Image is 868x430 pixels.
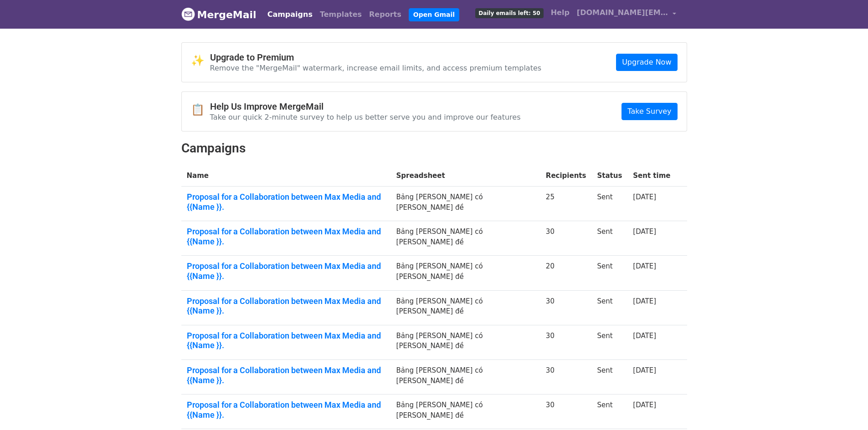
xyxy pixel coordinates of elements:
a: Proposal for a Collaboration between Max Media and {{Name }}. [187,227,385,246]
th: Name [181,165,391,187]
p: Take our quick 2-minute survey to help us better serve you and improve our features [210,112,521,122]
th: Status [591,165,627,187]
td: 20 [540,256,592,290]
h4: Help Us Improve MergeMail [210,101,521,112]
h2: Campaigns [181,141,687,156]
td: 25 [540,187,592,221]
th: Sent time [627,165,676,187]
a: Proposal for a Collaboration between Max Media and {{Name }}. [187,400,385,420]
a: [DATE] [633,228,656,236]
a: Take Survey [621,103,677,120]
a: Upgrade Now [616,54,677,71]
td: Sent [591,221,627,256]
a: Templates [316,5,365,24]
td: Bảng [PERSON_NAME] có [PERSON_NAME] đề [391,360,540,395]
td: 30 [540,395,592,429]
td: Bảng [PERSON_NAME] có [PERSON_NAME] đề [391,325,540,359]
a: Reports [365,5,405,24]
td: Bảng [PERSON_NAME] có [PERSON_NAME] đề [391,221,540,256]
p: Remove the "MergeMail" watermark, increase email limits, and access premium templates [210,63,542,73]
a: [DATE] [633,262,656,270]
td: Bảng [PERSON_NAME] có [PERSON_NAME] đề [391,290,540,325]
td: Sent [591,256,627,290]
td: 30 [540,290,592,325]
a: Proposal for a Collaboration between Max Media and {{Name }}. [187,261,385,281]
span: [DOMAIN_NAME][EMAIL_ADDRESS][DOMAIN_NAME] [577,7,668,18]
td: Sent [591,187,627,221]
a: [DOMAIN_NAME][EMAIL_ADDRESS][DOMAIN_NAME] [573,4,680,25]
th: Recipients [540,165,592,187]
td: Sent [591,290,627,325]
a: [DATE] [633,332,656,340]
td: 30 [540,325,592,359]
span: Daily emails left: 50 [475,8,543,18]
a: [DATE] [633,401,656,409]
img: MergeMail logo [181,7,195,21]
td: Bảng [PERSON_NAME] có [PERSON_NAME] đề [391,187,540,221]
td: 30 [540,360,592,395]
td: Sent [591,395,627,429]
span: 📋 [191,103,210,116]
a: Proposal for a Collaboration between Max Media and {{Name }}. [187,331,385,350]
a: [DATE] [633,297,656,305]
a: Proposal for a Collaboration between Max Media and {{Name }}. [187,296,385,316]
a: [DATE] [633,193,656,201]
a: Open Gmail [409,8,459,21]
span: ✨ [191,54,210,67]
a: [DATE] [633,366,656,374]
td: Sent [591,325,627,359]
a: Daily emails left: 50 [472,4,547,22]
a: Help [547,4,573,22]
td: Bảng [PERSON_NAME] có [PERSON_NAME] đề [391,395,540,429]
td: Sent [591,360,627,395]
a: Campaigns [264,5,316,24]
a: Proposal for a Collaboration between Max Media and {{Name }}. [187,192,385,212]
td: 30 [540,221,592,256]
a: Proposal for a Collaboration between Max Media and {{Name }}. [187,365,385,385]
td: Bảng [PERSON_NAME] có [PERSON_NAME] đề [391,256,540,290]
th: Spreadsheet [391,165,540,187]
h4: Upgrade to Premium [210,52,542,63]
a: MergeMail [181,5,257,24]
